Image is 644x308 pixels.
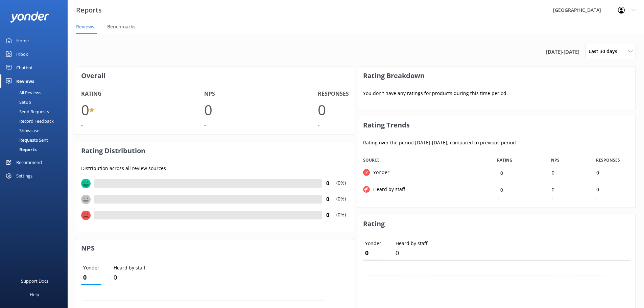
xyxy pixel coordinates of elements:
[76,5,102,16] h3: Reports
[596,157,620,163] span: RESPONSES
[589,48,621,55] span: Last 30 days
[591,169,636,177] div: 0
[4,88,68,97] a: All Reviews
[370,186,405,193] div: Heard by staff
[10,11,49,23] img: yonder-white-logo.png
[318,121,319,130] div: -
[596,178,597,184] div: -
[500,187,503,193] span: 0
[4,107,49,116] div: Send Requests
[334,211,349,227] p: (0%)
[365,248,381,258] p: 0
[107,23,136,30] span: Benchmarks
[4,135,68,145] a: Requests Sent
[358,169,636,203] div: grid
[83,273,99,282] p: 0
[318,98,326,121] h1: 0
[500,170,503,176] span: 0
[114,273,145,282] p: 0
[4,135,48,145] div: Requests Sent
[363,157,380,163] span: Source
[591,186,636,194] div: 0
[370,169,389,176] div: Yonder
[114,264,145,271] p: Heard by staff
[365,240,381,247] p: Yonder
[16,156,42,169] div: Recommend
[4,116,68,126] a: Record Feedback
[4,126,39,135] div: Showcase
[83,264,99,271] p: Yonder
[4,107,68,116] a: Send Requests
[16,34,29,47] div: Home
[551,195,553,201] div: -
[497,157,512,163] span: RATING
[551,157,559,163] span: NPS
[318,90,349,98] h4: Responses
[497,195,499,201] div: -
[334,195,349,211] p: (0%)
[76,23,94,30] span: Reviews
[322,195,334,204] h4: 0
[76,67,354,85] h3: Overall
[76,239,354,257] h3: NPS
[81,121,83,130] div: -
[204,98,212,121] h1: 0
[497,178,499,184] div: -
[596,195,597,201] div: -
[16,74,34,88] div: Reviews
[4,88,41,97] div: All Reviews
[81,98,89,121] h1: 0
[4,145,68,154] a: Reports
[358,116,636,134] h3: Rating Trends
[322,179,334,188] h4: 0
[546,169,591,177] div: 0
[30,288,39,301] div: Help
[16,169,32,183] div: Settings
[81,90,102,98] h4: Rating
[322,211,334,220] h4: 0
[81,165,349,172] p: Distribution across all review sources
[4,97,68,107] a: Setup
[4,116,54,126] div: Record Feedback
[334,179,349,195] p: (0%)
[546,48,579,56] span: [DATE] - [DATE]
[358,215,636,233] h3: Rating
[396,240,427,247] p: Heard by staff
[4,145,37,154] div: Reports
[21,274,48,288] div: Support Docs
[396,248,427,258] p: 0
[363,139,631,146] p: Rating over the period [DATE] - [DATE] , compared to previous period
[4,126,68,135] a: Showcase
[204,90,215,98] h4: NPS
[4,97,31,107] div: Setup
[16,47,28,61] div: Inbox
[16,61,33,74] div: Chatbot
[551,178,553,184] div: -
[358,67,636,85] h3: Rating Breakdown
[76,142,354,160] h3: Rating Distribution
[358,85,636,102] p: You don’t have any ratings for products during this time period.
[204,121,206,130] div: -
[546,186,591,194] div: 0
